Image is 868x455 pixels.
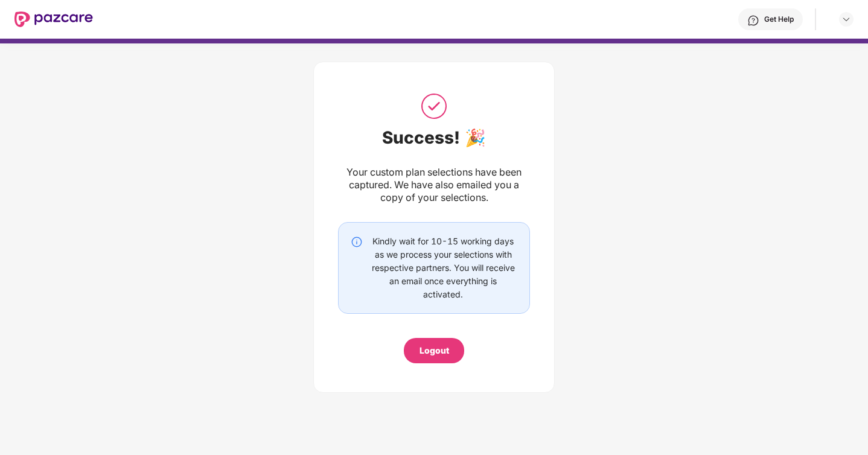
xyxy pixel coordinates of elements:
[14,11,93,27] img: New Pazcare Logo
[419,91,449,121] img: svg+xml;base64,PHN2ZyB3aWR0aD0iNTAiIGhlaWdodD0iNTAiIHZpZXdCb3g9IjAgMCA1MCA1MCIgZmlsbD0ibm9uZSIgeG...
[351,236,363,248] img: svg+xml;base64,PHN2ZyBpZD0iSW5mby0yMHgyMCIgeG1sbnM9Imh0dHA6Ly93d3cudzMub3JnLzIwMDAvc3ZnIiB3aWR0aD...
[841,14,851,24] img: svg+xml;base64,PHN2ZyBpZD0iRHJvcGRvd24tMzJ4MzIiIHhtbG5zPSJodHRwOi8vd3d3LnczLm9yZy8yMDAwL3N2ZyIgd2...
[338,166,530,204] div: Your custom plan selections have been captured. We have also emailed you a copy of your selections.
[747,14,759,27] img: svg+xml;base64,PHN2ZyBpZD0iSGVscC0zMngzMiIgeG1sbnM9Imh0dHA6Ly93d3cudzMub3JnLzIwMDAvc3ZnIiB3aWR0aD...
[369,235,517,301] div: Kindly wait for 10-15 working days as we process your selections with respective partners. You wi...
[764,14,794,24] div: Get Help
[420,344,449,357] div: Logout
[338,127,530,148] div: Success! 🎉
